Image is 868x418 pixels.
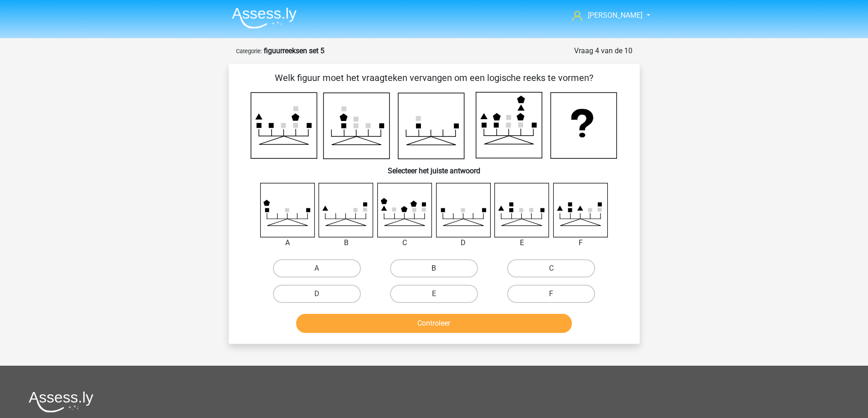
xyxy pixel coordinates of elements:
[588,11,642,20] span: [PERSON_NAME]
[273,285,361,303] label: D
[390,259,478,277] label: B
[312,237,380,248] div: B
[243,159,625,175] h6: Selecteer het juiste antwoord
[546,237,615,248] div: F
[390,285,478,303] label: E
[574,45,632,56] div: Vraag 4 van de 10
[488,237,556,248] div: E
[507,285,595,303] label: F
[429,237,498,248] div: D
[273,259,361,277] label: A
[264,46,324,55] strong: figuurreeksen set 5
[296,314,572,333] button: Controleer
[243,71,625,85] p: Welk figuur moet het vraagteken vervangen om een logische reeks te vormen?
[569,10,643,21] a: [PERSON_NAME]
[232,7,297,29] img: Assessly
[507,259,595,277] label: C
[253,237,322,248] div: A
[370,237,439,248] div: C
[236,48,262,55] small: Categorie:
[29,391,93,413] img: Assessly logo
